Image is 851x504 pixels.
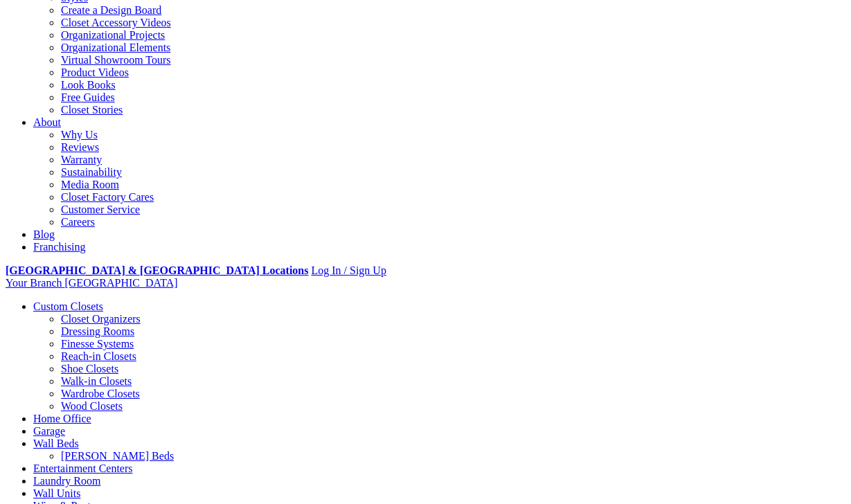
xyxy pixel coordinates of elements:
a: Custom Closets [33,300,103,312]
a: Create a Design Board [61,4,161,16]
a: Wall Units [33,487,80,499]
a: Log In / Sign Up [311,264,386,276]
a: Sustainability [61,166,122,178]
span: Your Branch [6,277,62,289]
a: Why Us [61,129,98,141]
a: Walk-in Closets [61,375,132,387]
a: Closet Accessory Videos [61,17,171,28]
a: Customer Service [61,204,140,215]
a: Product Videos [61,66,129,78]
a: Virtual Showroom Tours [61,54,171,66]
a: About [33,116,61,128]
a: Franchising [33,241,86,253]
a: Laundry Room [33,475,100,487]
a: Your Branch [GEOGRAPHIC_DATA] [6,277,178,289]
a: Wardrobe Closets [61,388,140,399]
a: Warranty [61,154,102,165]
a: Closet Factory Cares [61,191,154,203]
a: [GEOGRAPHIC_DATA] & [GEOGRAPHIC_DATA] Locations [6,264,308,276]
a: [PERSON_NAME] Beds [61,450,174,462]
a: Closet Organizers [61,313,141,325]
span: [GEOGRAPHIC_DATA] [64,277,177,289]
a: Wood Closets [61,400,123,412]
a: Free Guides [61,91,115,103]
a: Shoe Closets [61,363,118,375]
a: Garage [33,425,65,437]
a: Wall Beds [33,438,79,449]
a: Blog [33,228,55,240]
a: Finesse Systems [61,338,134,350]
a: Look Books [61,79,116,91]
a: Organizational Elements [61,42,170,53]
a: Media Room [61,179,119,190]
a: Careers [61,216,95,228]
a: Dressing Rooms [61,325,134,337]
a: Entertainment Centers [33,462,133,474]
a: Organizational Projects [61,29,165,41]
a: Closet Stories [61,104,123,116]
a: Home Office [33,413,91,424]
a: Reviews [61,141,99,153]
a: Reach-in Closets [61,350,136,362]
